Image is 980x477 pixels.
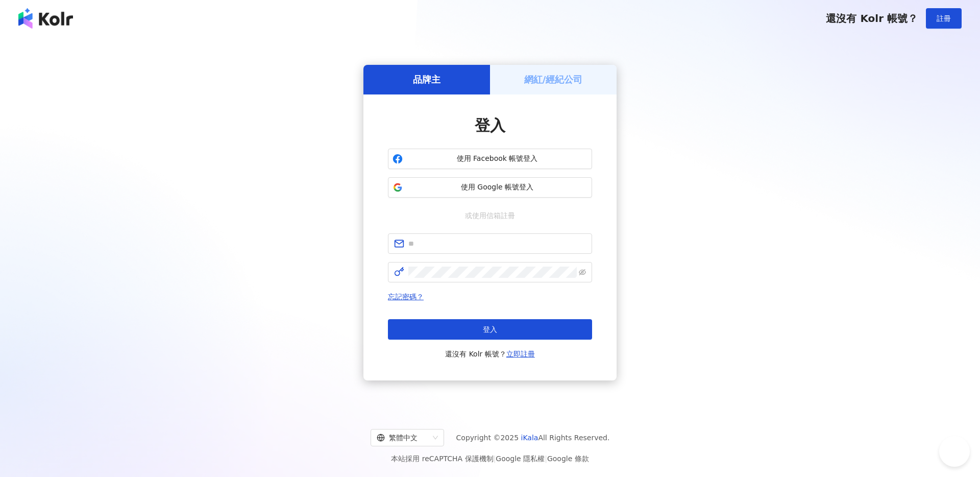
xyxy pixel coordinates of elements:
[388,293,424,301] a: 忘記密碼？
[545,455,547,463] span: |
[494,455,496,463] span: |
[407,154,587,164] span: 使用 Facebook 帳號登入
[926,8,962,29] button: 註冊
[456,432,610,444] span: Copyright © 2025 All Rights Reserved.
[407,182,587,193] span: 使用 Google 帳號登入
[826,12,918,25] span: 還沒有 Kolr 帳號？
[937,14,951,22] span: 註冊
[506,350,535,358] a: 立即註冊
[521,434,538,442] a: iKala
[524,73,583,86] h5: 網紅/經紀公司
[496,455,545,463] a: Google 隱私權
[547,455,589,463] a: Google 條款
[445,348,535,360] span: 還沒有 Kolr 帳號？
[377,430,429,446] div: 繁體中文
[18,8,73,29] img: logo
[388,319,592,340] button: 登入
[413,73,440,86] h5: 品牌主
[579,269,586,276] span: eye-invisible
[388,149,592,169] button: 使用 Facebook 帳號登入
[475,116,505,134] span: 登入
[939,436,970,467] iframe: Help Scout Beacon - Open
[458,210,522,221] span: 或使用信箱註冊
[483,325,497,333] span: 登入
[388,177,592,198] button: 使用 Google 帳號登入
[391,452,589,465] span: 本站採用 reCAPTCHA 保護機制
